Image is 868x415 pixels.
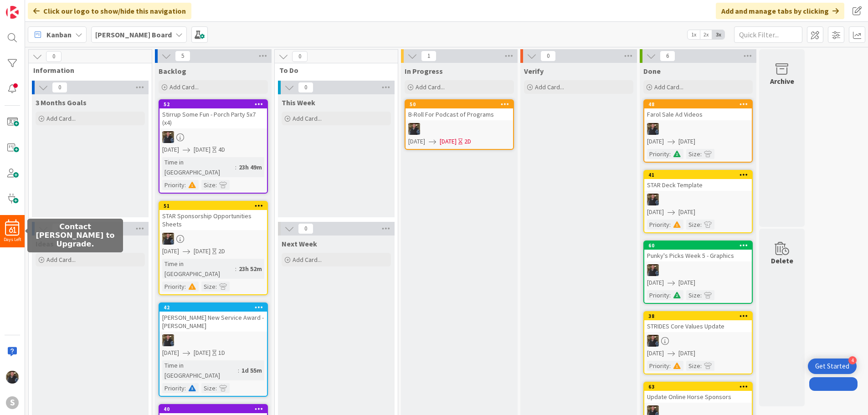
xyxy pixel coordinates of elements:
div: 23h 49m [236,162,264,172]
div: 40 [164,406,267,412]
img: CC [647,335,659,347]
div: 52Stirrup Some Fun - Porch Party 5x7 (x4) [159,100,267,128]
span: : [669,290,671,300]
div: CC [644,335,752,347]
span: Add Card... [293,114,322,123]
div: Add and manage tabs by clicking [716,3,844,19]
div: CC [159,233,267,245]
div: Size [201,282,216,292]
div: 42 [164,304,267,311]
div: Priority [162,180,185,190]
div: 52 [159,100,267,108]
img: CC [647,123,659,135]
span: : [700,290,702,300]
div: [PERSON_NAME] New Service Award - [PERSON_NAME] [159,312,267,332]
div: CC [644,123,752,135]
div: Priority [647,220,669,230]
div: Priority [162,282,185,292]
span: Add Card... [416,83,445,91]
input: Quick Filter... [734,26,802,43]
img: CC [408,123,420,135]
span: 0 [540,51,556,61]
span: Verify [524,67,544,76]
span: Add Card... [169,83,199,91]
span: : [185,383,186,393]
span: : [185,180,186,190]
span: Add Card... [46,114,76,123]
span: [DATE] [678,137,695,146]
span: Backlog [159,67,186,76]
div: 1d 55m [239,365,264,375]
div: Farol Sale Ad Videos [644,108,752,120]
div: 41 [644,171,752,179]
div: 38 [648,313,752,319]
div: STAR Sponsorship Opportunities Sheets [159,210,267,230]
span: Add Card... [46,256,76,264]
span: : [185,282,186,292]
div: CC [159,131,267,143]
div: 63 [648,384,752,390]
span: [DATE] [678,207,695,217]
div: 42 [159,303,267,312]
div: 63Update Online Horse Sponsors [644,383,752,403]
div: 60 [648,242,752,249]
div: 38 [644,312,752,320]
span: [DATE] [647,348,664,358]
img: CC [162,334,174,346]
div: Time in [GEOGRAPHIC_DATA] [162,259,235,279]
div: 50 [406,100,513,108]
div: 42[PERSON_NAME] New Service Award - [PERSON_NAME] [159,303,267,332]
span: [DATE] [678,348,695,358]
div: 48 [648,101,752,108]
div: 41 [648,172,752,178]
span: 3x [712,30,724,39]
span: Information [33,66,140,75]
div: Size [201,383,216,393]
div: Archive [770,76,794,87]
div: Open Get Started checklist, remaining modules: 4 [808,359,857,374]
span: Add Card... [654,83,683,91]
div: 23h 52m [236,264,264,274]
span: : [669,361,671,371]
img: CC [647,264,659,276]
div: 1D [218,348,225,358]
div: 4 [848,356,857,364]
span: 1x [688,30,700,39]
span: [DATE] [408,137,425,146]
span: : [235,162,236,172]
span: 6 [660,51,675,61]
span: [DATE] [162,246,179,256]
span: To Do [279,66,386,75]
div: CC [159,334,267,346]
span: [DATE] [162,348,179,358]
span: [DATE] [678,278,695,287]
div: CC [406,123,513,135]
h5: Contact [PERSON_NAME] to Upgrade. [31,222,119,249]
span: : [669,220,671,230]
span: [DATE] [194,145,211,154]
div: Time in [GEOGRAPHIC_DATA] [162,360,238,380]
div: Size [686,220,700,230]
span: : [216,282,217,292]
div: STRIDES Core Values Update [644,320,752,332]
span: [DATE] [647,278,664,287]
div: Punky's Picks Week 5 - Graphics [644,250,752,261]
span: : [700,149,702,159]
img: CC [162,233,174,245]
span: 3 Months Goals [36,98,87,107]
div: Priority [647,361,669,371]
div: 51STAR Sponsorship Opportunities Sheets [159,202,267,230]
span: 0 [52,82,67,93]
div: Priority [162,383,185,393]
span: In Progress [405,67,443,76]
div: STAR Deck Template [644,179,752,191]
span: : [700,361,702,371]
div: 50B-Roll For Podcast of Programs [406,100,513,120]
span: 0 [46,51,62,62]
span: 61 [9,227,16,233]
div: 51 [164,203,267,209]
div: Size [686,149,700,159]
div: 63 [644,383,752,391]
span: Done [643,67,661,76]
div: 60 [644,241,752,250]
